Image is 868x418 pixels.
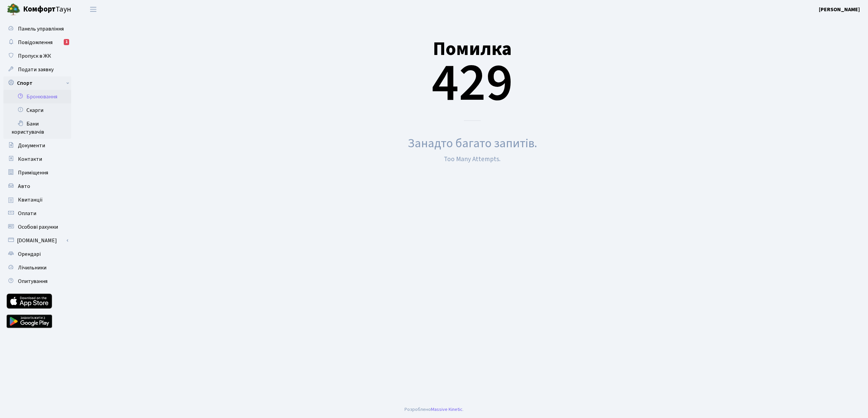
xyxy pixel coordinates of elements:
[3,207,71,220] a: Оплати
[3,234,71,247] a: [DOMAIN_NAME]
[3,166,71,179] a: Приміщення
[18,196,43,204] span: Квитанції
[18,52,51,60] span: Пропуск в ЖК
[18,278,47,285] span: Опитування
[18,39,53,46] span: Повідомлення
[18,250,41,258] span: Орендарі
[7,3,20,16] img: logo.png
[3,274,71,288] a: Опитування
[405,406,463,413] div: Розроблено .
[3,152,71,166] a: Контакти
[3,193,71,207] a: Квитанції
[18,183,30,190] span: Авто
[18,264,46,271] span: Лічильники
[3,36,71,49] a: Повідомлення1
[18,142,45,149] span: Документи
[819,5,860,14] a: [PERSON_NAME]
[3,139,71,152] a: Документи
[3,247,71,261] a: Орендарі
[3,117,71,139] a: Бани користувачів
[18,169,48,176] span: Приміщення
[18,66,54,73] span: Подати заявку
[18,210,36,217] span: Оплати
[18,155,42,163] span: Контакти
[3,63,71,76] a: Подати заявку
[3,103,71,117] a: Скарги
[444,154,500,164] small: Too Many Attempts.
[18,223,58,231] span: Особові рахунки
[86,134,858,153] div: Занадто багато запитів.
[3,49,71,63] a: Пропуск в ЖК
[3,76,71,90] a: Спорт
[64,39,69,45] div: 1
[431,406,462,413] a: Massive Kinetic
[3,22,71,36] a: Панель управління
[3,220,71,234] a: Особові рахунки
[433,36,512,62] small: Помилка
[85,4,102,15] button: Переключити навігацію
[86,21,858,121] div: 429
[3,179,71,193] a: Авто
[23,4,56,15] b: Комфорт
[18,25,64,33] span: Панель управління
[3,90,71,103] a: Бронювання
[23,4,71,15] span: Таун
[3,261,71,274] a: Лічильники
